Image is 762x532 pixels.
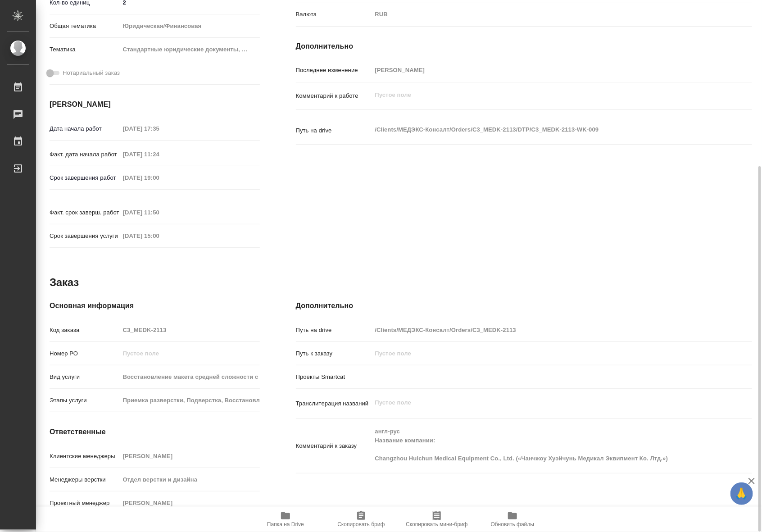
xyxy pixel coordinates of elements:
[372,347,714,360] input: Пустое поле
[296,41,752,52] h4: Дополнительно
[50,300,260,311] h4: Основная информация
[296,326,372,335] p: Путь на drive
[372,122,714,137] textarea: /Clients/МЕДЭКС-Консалт/Orders/C3_MEDK-2113/DTP/C3_MEDK-2113-WK-009
[120,496,260,509] input: Пустое поле
[491,521,535,527] span: Обновить файлы
[337,521,385,527] span: Скопировать бриф
[296,91,372,100] p: Комментарий к работе
[296,349,372,358] p: Путь к заказу
[399,507,475,532] button: Скопировать мини-бриф
[120,18,260,34] div: Юридическая/Финансовая
[267,521,304,527] span: Папка на Drive
[50,22,120,31] p: Общая тематика
[120,473,260,486] input: Пустое поле
[120,206,199,219] input: Пустое поле
[734,484,749,503] span: 🙏
[50,173,120,182] p: Срок завершения работ
[50,373,120,382] p: Вид услуги
[120,347,260,360] input: Пустое поле
[372,424,714,466] textarea: англ-рус Название компании: Changzhou Huichun Medical Equipment Co., Ltd. («Чанчжоу Хуэйчунь Меди...
[296,66,372,75] p: Последнее изменение
[120,122,199,135] input: Пустое поле
[50,349,120,358] p: Номер РО
[323,507,399,532] button: Скопировать бриф
[120,42,260,57] div: Стандартные юридические документы, договоры, уставы
[50,45,120,54] p: Тематика
[730,482,753,505] button: 🙏
[120,229,199,242] input: Пустое поле
[50,396,120,405] p: Этапы услуги
[50,99,260,110] h4: [PERSON_NAME]
[50,499,120,508] p: Проектный менеджер
[120,450,260,463] input: Пустое поле
[50,475,120,484] p: Менеджеры верстки
[296,126,372,135] p: Путь на drive
[475,507,550,532] button: Обновить файлы
[120,323,260,336] input: Пустое поле
[120,370,260,383] input: Пустое поле
[296,373,372,382] p: Проекты Smartcat
[296,300,752,311] h4: Дополнительно
[406,521,467,527] span: Скопировать мини-бриф
[296,441,372,450] p: Комментарий к заказу
[372,64,714,77] input: Пустое поле
[372,7,714,22] div: RUB
[50,275,79,290] h2: Заказ
[50,124,120,133] p: Дата начала работ
[50,208,120,217] p: Факт. срок заверш. работ
[50,232,120,241] p: Срок завершения услуги
[50,326,120,335] p: Код заказа
[296,10,372,19] p: Валюта
[372,323,714,336] input: Пустое поле
[63,68,120,77] span: Нотариальный заказ
[120,394,260,407] input: Пустое поле
[120,171,199,184] input: Пустое поле
[120,148,199,161] input: Пустое поле
[50,427,260,437] h4: Ответственные
[50,452,120,461] p: Клиентские менеджеры
[296,399,372,408] p: Транслитерация названий
[248,507,323,532] button: Папка на Drive
[50,150,120,159] p: Факт. дата начала работ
